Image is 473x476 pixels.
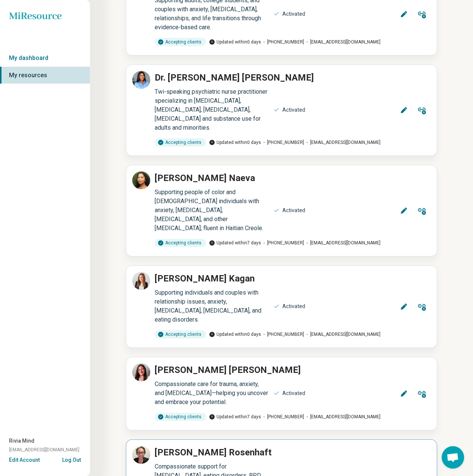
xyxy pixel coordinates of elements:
button: Edit Account [9,456,40,464]
span: [PHONE_NUMBER] [261,413,304,420]
span: [PHONE_NUMBER] [261,331,304,338]
p: Dr. [PERSON_NAME] [PERSON_NAME] [155,71,314,84]
button: Log Out [62,456,81,462]
div: Activated [282,106,305,114]
div: Twi-speaking psychiatric nurse practitioner specializing in [MEDICAL_DATA], [MEDICAL_DATA], [MEDI... [155,87,269,132]
div: Accepting clients [155,239,206,247]
p: [PERSON_NAME] [PERSON_NAME] [155,363,301,377]
span: Updated within 7 days [209,239,261,246]
p: [PERSON_NAME] Naeva [155,171,255,185]
div: Accepting clients [155,330,206,338]
span: [PHONE_NUMBER] [261,139,304,146]
span: [EMAIL_ADDRESS][DOMAIN_NAME] [9,446,79,453]
div: Accepting clients [155,413,206,421]
span: [PHONE_NUMBER] [261,39,304,45]
span: Updated within 7 days [209,413,261,420]
div: Activated [282,302,305,310]
div: Accepting clients [155,138,206,147]
div: Activated [282,10,305,18]
div: Supporting individuals and couples with relationship issues, anxiety, [MEDICAL_DATA], [MEDICAL_DA... [155,288,269,324]
div: Activated [282,389,305,397]
span: [PHONE_NUMBER] [261,239,304,246]
span: [EMAIL_ADDRESS][DOMAIN_NAME] [304,413,380,420]
div: Supporting people of color and [DEMOGRAPHIC_DATA] individuals with anxiety, [MEDICAL_DATA], [MEDI... [155,188,269,233]
span: [EMAIL_ADDRESS][DOMAIN_NAME] [304,139,380,146]
span: Updated within 0 days [209,39,261,45]
div: Accepting clients [155,38,206,46]
div: Open chat [442,446,464,469]
span: [EMAIL_ADDRESS][DOMAIN_NAME] [304,331,380,338]
div: Activated [282,207,305,214]
p: [PERSON_NAME] Rosenhaft [155,446,272,459]
span: [EMAIL_ADDRESS][DOMAIN_NAME] [304,239,380,246]
p: [PERSON_NAME] Kagan [155,272,255,285]
span: Updated within 0 days [209,139,261,146]
span: [EMAIL_ADDRESS][DOMAIN_NAME] [304,39,380,45]
div: Compassionate care for trauma, anxiety, and [MEDICAL_DATA]—helping you uncover and embrace your p... [155,380,269,407]
span: Updated within 0 days [209,331,261,338]
span: Rivia Mind [9,437,34,445]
